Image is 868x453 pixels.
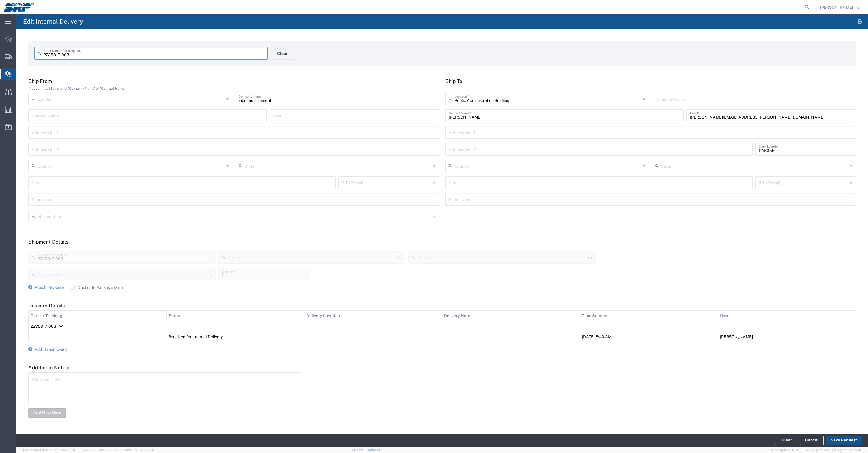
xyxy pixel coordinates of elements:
label: Duplicate Package Data [70,285,123,290]
a: Cancel [800,436,824,445]
button: [PERSON_NAME] [820,4,860,11]
img: logo [4,3,34,12]
td: [DATE] 8:40 AM [580,332,718,342]
th: Delivery Notes [442,310,580,321]
span: Client: 2025.17.0-159f9de [94,448,155,452]
h5: Shipment Details: [28,239,856,245]
a: Support [351,448,365,452]
div: Please, fill at least one: 'Company Name' or 'Contact Name' [28,86,439,91]
span: 2235817-003 [31,324,56,329]
span: Attach Package [34,285,64,289]
h5: Delivery Details: [28,302,856,308]
span: Copyright © [DATE]-[DATE] Agistix Inc., All Rights Reserved [772,448,861,452]
button: Clear [271,47,294,60]
th: Time Stamp [580,310,718,321]
h5: Additional Notes: [28,364,856,370]
button: Clear [775,436,798,445]
span: [DATE] 10:23:34 [132,448,155,452]
table: Delivery Details: [28,310,856,342]
h5: Ship From [28,78,439,84]
th: Delivery Location [304,310,442,321]
th: User [718,310,856,321]
th: Carrier Tracking [29,310,167,321]
h5: Ship To [445,78,856,84]
span: [DATE] 10:32:38 [68,448,92,452]
span: AC Chrisman [820,4,853,10]
td: [PERSON_NAME] [718,332,856,342]
th: Status [166,310,304,321]
button: Save Request [826,436,862,445]
span: Add Transit Event [34,347,67,351]
h4: Edit Internal Delivery [23,14,83,29]
span: Server: 2025.17.0-1194904eeae [23,448,92,452]
td: Received for Internal Delivery [166,332,304,342]
a: Feedback [365,448,380,452]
